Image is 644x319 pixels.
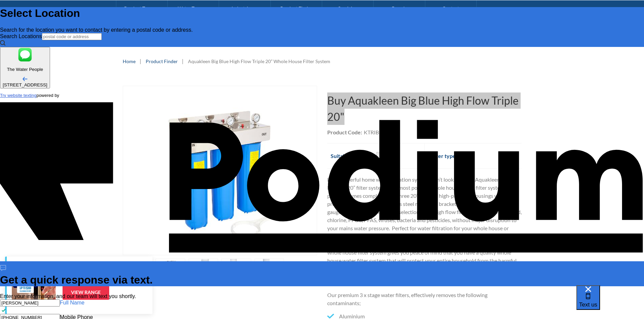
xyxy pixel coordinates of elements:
[3,67,47,72] p: The Water People
[576,285,644,319] iframe: podium webchat widget bubble
[60,300,85,305] label: Full Name
[3,82,47,87] div: [STREET_ADDRESS]
[42,33,102,40] input: postal code or address
[37,93,59,98] span: powered by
